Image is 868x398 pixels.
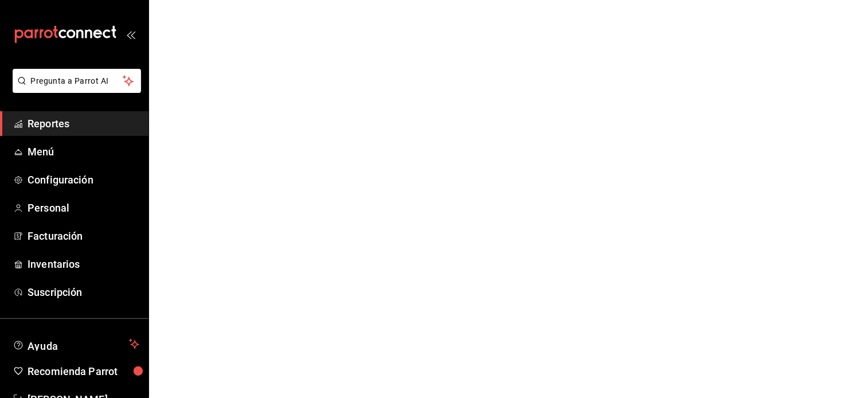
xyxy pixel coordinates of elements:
button: open_drawer_menu [126,30,135,39]
a: Pregunta a Parrot AI [8,83,141,95]
font: Recomienda Parrot [28,365,118,377]
font: Menú [28,146,54,158]
font: Facturación [28,230,83,242]
font: Configuración [28,174,93,186]
font: Reportes [28,118,69,130]
span: Pregunta a Parrot AI [31,75,123,87]
span: Ayuda [28,337,124,351]
font: Personal [28,202,69,214]
font: Inventarios [28,258,80,270]
font: Suscripción [28,286,82,298]
button: Pregunta a Parrot AI [13,69,141,93]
